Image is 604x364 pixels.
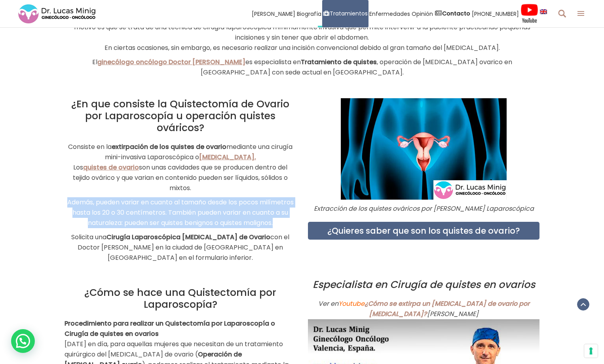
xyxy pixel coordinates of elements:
p: El es especialista en , operación de [MEDICAL_DATA] ovarico en [GEOGRAPHIC_DATA] con sede actual ... [65,57,539,78]
strong: Procedimiento para realizar un Quistectomía por Laparoscopía o Cirugía de quistes en ovarios [65,319,275,338]
strong: Cirugía Laparoscópica [MEDICAL_DATA] de Ovario [106,233,270,242]
h2: ¿Cómo se hace una Quistectomía por Laparoscopía? [65,287,296,311]
strong: extirpación de los quistes de ovario [112,142,226,151]
button: Sus preferencias de consentimiento para tecnologías de seguimiento [584,344,598,358]
strong: Contacto [442,10,470,17]
em: Extracción de los quistes ováricos por [PERSON_NAME] Laparoscópica [314,204,534,213]
span: Opinión [412,9,433,18]
img: Videos Youtube Ginecología [520,4,538,23]
strong: Tratamiento de quistes [301,57,377,67]
p: Solicita una con el Doctor [PERSON_NAME] en la ciudad de [GEOGRAPHIC_DATA] en [GEOGRAPHIC_DATA] e... [65,232,296,263]
span: Youtube [338,299,365,308]
p: Consiste en la mediante una cirugía mini-invasiva Laparoscópica o Los son unas cavidades que se p... [65,142,296,193]
a: ¿Cómo se extirpa un [MEDICAL_DATA] de ovario por [MEDICAL_DATA]? [365,299,530,318]
a: ginecólogo oncólogo Doctor [PERSON_NAME] [97,57,245,67]
a: [MEDICAL_DATA]. [199,152,256,162]
a: ¿Quieres saber que son los quistes de ovario? [327,225,520,236]
em: Ver en [PERSON_NAME] [318,299,530,318]
span: Tratamientos [330,9,368,18]
p: Además, pueden variar en cuanto al tamaño desde los pocos milímetros hasta los 20 o 30 centímetro... [65,197,296,228]
span: [PHONE_NUMBER] [472,9,519,18]
span: Biografía [297,9,321,18]
h2: ¿En que consiste la Quistectomía de Ovario por Laparoscopía u operación quistes ováricos? [65,98,296,134]
p: Utilizamos la cirugía laparoscópica mini-invasiva para el en casi la totalidad de los casos. El m... [65,12,539,53]
em: Especialista en Cirugía de quistes en ovarios [313,278,535,292]
span: Enfermedades [369,9,410,18]
img: Cirugía España Dr. Lucas Minig [341,98,507,200]
a: quistes de ovario [83,163,139,172]
img: language english [540,9,547,14]
span: [PERSON_NAME] [252,9,295,18]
